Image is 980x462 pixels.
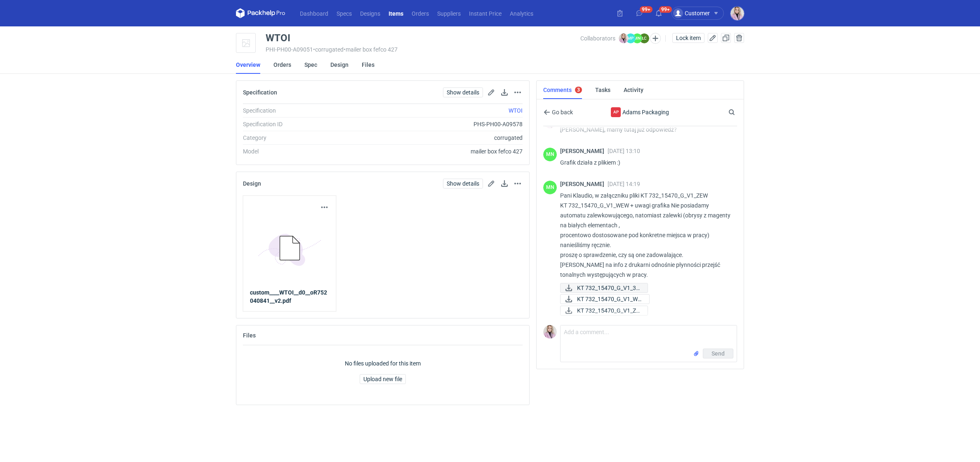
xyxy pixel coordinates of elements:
div: Adams Packaging [611,107,621,117]
div: WTOI [266,33,290,43]
a: Spec [304,56,317,74]
a: Comments3 [543,81,582,99]
button: Duplicate Item [721,33,731,43]
a: Orders [408,8,433,18]
button: Lock item [672,33,704,43]
strong: custom____WTOI__d0__oR752040841__v2.pdf [250,289,327,304]
a: KT 732_15470_G_V1_3D... [560,283,648,293]
a: Activity [624,81,643,99]
button: Send [703,349,733,358]
a: Specs [332,8,356,18]
figcaption: MN [632,33,642,43]
a: Overview [236,56,260,74]
a: KT 732_15470_G_V1_WE... [560,294,650,304]
div: KT 732_15470_G_V1_3D.JPG [560,283,643,293]
button: Delete item [734,33,744,43]
button: Go back [543,107,573,117]
p: Grafik działa z plikiem :) [560,158,730,167]
button: Actions [320,203,330,212]
div: mailer box fefco 427 [355,147,523,156]
div: corrugated [355,134,523,142]
a: Tasks [595,81,610,99]
button: Edit spec [486,87,496,97]
a: Designs [356,8,384,18]
span: • corrugated [313,46,344,53]
a: Show details [443,87,483,97]
span: [PERSON_NAME] [560,181,608,187]
a: KT 732_15470_G_V1_ZE... [560,306,648,316]
a: Files [362,56,375,74]
div: Customer [673,8,710,18]
input: Search [727,107,753,117]
button: 99+ [633,7,646,20]
span: [DATE] 13:10 [608,148,640,154]
span: Send [711,351,725,356]
img: Klaudia Wiśniewska [543,325,557,339]
figcaption: MP [626,33,636,43]
button: Download design [499,179,509,189]
span: [DATE] 14:19 [608,181,640,187]
span: KT 732_15470_G_V1_3D... [577,283,641,292]
span: Go back [550,109,573,115]
p: [PERSON_NAME], mamy tutaj już odpowiedź? [560,125,730,134]
span: Collaborators [580,35,615,42]
button: Edit collaborators [650,33,661,44]
div: Category [243,134,355,142]
svg: Packhelp Pro [236,8,285,18]
span: KT 732_15470_G_V1_WE... [577,295,643,304]
div: Specification ID [243,120,355,128]
p: No files uploaded for this item [345,359,421,368]
button: Upload new file [360,374,406,384]
div: Małgorzata Nowotna [543,181,557,194]
h2: Files [243,332,256,339]
a: Dashboard [296,8,332,18]
a: Orders [273,56,291,74]
div: Małgorzata Nowotna [543,148,557,161]
a: Suppliers [433,8,465,18]
span: Lock item [676,35,701,41]
div: KT 732_15470_G_V1_ZEW.pdf [560,306,643,316]
figcaption: MN [543,181,557,194]
a: Show details [443,179,483,189]
a: Design [330,56,349,74]
button: Actions [513,87,523,97]
a: Analytics [506,8,537,18]
div: PHS-PH00-A09578 [355,120,523,128]
span: Upload new file [363,376,402,382]
span: • mailer box fefco 427 [344,46,398,53]
button: Download specification [499,87,509,97]
div: Model [243,147,355,156]
div: Specification [243,106,355,115]
button: Edit item [708,33,718,43]
h2: Design [243,180,261,187]
figcaption: ŁC [639,33,649,43]
img: Klaudia Wiśniewska [730,7,744,20]
span: KT 732_15470_G_V1_ZE... [577,306,641,315]
button: 99+ [652,7,665,20]
a: custom____WTOI__d0__oR752040841__v2.pdf [250,288,330,305]
p: Pani Klaudio, w załączniku pliki KT 732_15470_G_V1_ZEW KT 732_15470_G_V1_WEW + uwagi grafika Nie ... [560,191,730,280]
figcaption: AP [611,107,621,117]
div: 3 [577,87,580,93]
div: Adams Packaging [600,107,681,117]
img: Klaudia Wiśniewska [619,33,629,43]
div: KT 732_15470_G_V1_WEW.pdf [560,294,643,304]
button: Customer [671,7,730,20]
a: Items [384,8,408,18]
span: [PERSON_NAME] [560,148,608,154]
a: Instant Price [465,8,506,18]
div: PHI-PH00-A09051 [266,46,580,53]
h2: Specification [243,89,277,96]
a: WTOI [509,107,523,114]
button: Actions [513,179,523,189]
figcaption: MN [543,148,557,161]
